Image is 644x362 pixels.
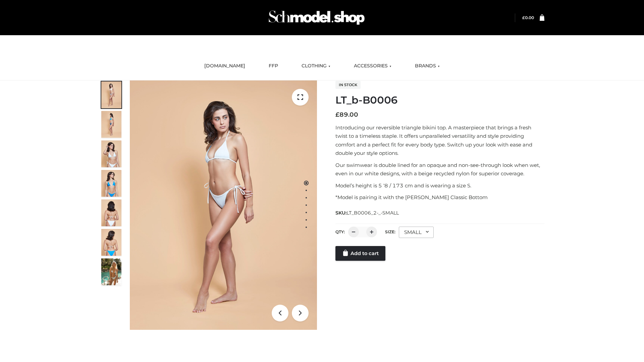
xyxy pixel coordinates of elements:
label: Size: [385,229,395,234]
img: ArielClassicBikiniTop_CloudNine_AzureSky_OW114ECO_8-scaled.jpg [101,229,121,256]
span: SKU: [335,209,399,217]
a: CLOTHING [297,59,335,73]
bdi: 0.00 [522,15,534,20]
p: Model’s height is 5 ‘8 / 173 cm and is wearing a size S. [335,181,544,190]
img: ArielClassicBikiniTop_CloudNine_AzureSky_OW114ECO_4-scaled.jpg [101,170,121,197]
h1: LT_b-B0006 [335,94,544,106]
img: ArielClassicBikiniTop_CloudNine_AzureSky_OW114ECO_1 [130,80,317,330]
a: £0.00 [522,15,534,20]
label: QTY: [335,229,345,234]
span: In stock [335,81,361,89]
img: Schmodel Admin 964 [266,4,367,31]
span: £ [335,111,339,118]
a: BRANDS [410,59,445,73]
a: FFP [264,59,283,73]
img: ArielClassicBikiniTop_CloudNine_AzureSky_OW114ECO_7-scaled.jpg [101,199,121,226]
img: ArielClassicBikiniTop_CloudNine_AzureSky_OW114ECO_1-scaled.jpg [101,81,121,108]
p: *Model is pairing it with the [PERSON_NAME] Classic Bottom [335,193,544,202]
span: LT_B0006_2-_-SMALL [346,210,399,216]
img: ArielClassicBikiniTop_CloudNine_AzureSky_OW114ECO_3-scaled.jpg [101,140,121,167]
a: [DOMAIN_NAME] [199,59,250,73]
a: ACCESSORIES [349,59,396,73]
a: Add to cart [335,246,385,261]
span: £ [522,15,525,20]
p: Introducing our reversible triangle bikini top. A masterpiece that brings a fresh twist to a time... [335,123,544,158]
img: Arieltop_CloudNine_AzureSky2.jpg [101,258,121,285]
div: SMALL [399,227,434,238]
bdi: 89.00 [335,111,358,118]
img: ArielClassicBikiniTop_CloudNine_AzureSky_OW114ECO_2-scaled.jpg [101,111,121,138]
p: Our swimwear is double lined for an opaque and non-see-through look when wet, even in our white d... [335,161,544,178]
